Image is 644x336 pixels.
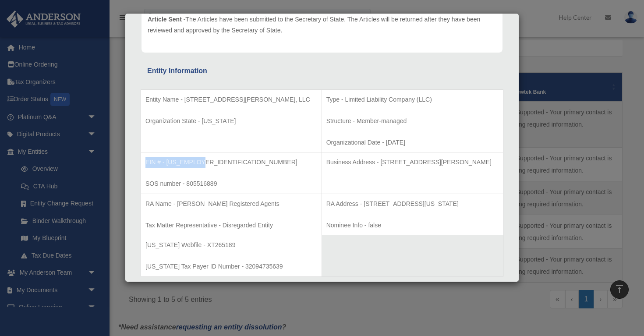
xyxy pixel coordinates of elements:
div: Entity Information [147,65,497,77]
p: The Articles have been submitted to the Secretary of State. The Articles will be returned after t... [148,14,496,35]
p: Business Address - [STREET_ADDRESS][PERSON_NAME] [326,157,499,168]
p: EIN # - [US_EMPLOYER_IDENTIFICATION_NUMBER] [145,157,317,168]
p: RA Address - [STREET_ADDRESS][US_STATE] [326,198,499,209]
p: Entity Name - [STREET_ADDRESS][PERSON_NAME], LLC [145,94,317,105]
p: SOS number - 805516889 [145,178,317,189]
span: Article Sent - [148,16,185,23]
p: Tax Matter Representative - Disregarded Entity [145,220,317,231]
p: Nominee Info - false [326,220,499,231]
p: Organization State - [US_STATE] [145,116,317,127]
p: [US_STATE] Webfile - XT265189 [145,240,317,251]
p: Organizational Date - [DATE] [326,137,499,148]
p: [US_STATE] Tax Payer ID Number - 32094735639 [145,261,317,272]
p: Structure - Member-managed [326,116,499,127]
p: RA Name - [PERSON_NAME] Registered Agents [145,198,317,209]
p: Type - Limited Liability Company (LLC) [326,94,499,105]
